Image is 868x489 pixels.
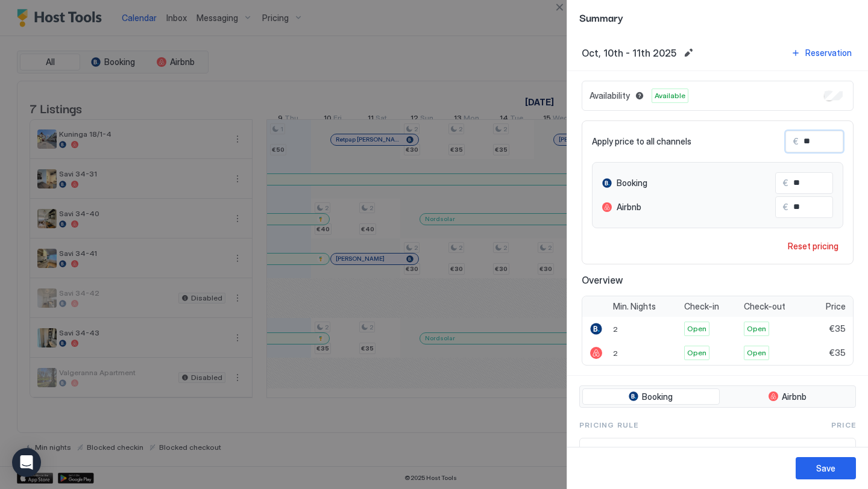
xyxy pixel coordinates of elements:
span: € [793,136,799,147]
div: tab-group [579,385,856,408]
div: Reservation [805,46,852,59]
button: Reservation [789,45,854,61]
span: Available [655,90,685,101]
span: Booking [617,178,647,188]
span: Summary [579,10,856,25]
span: Airbnb [782,391,807,402]
button: Blocked dates override all pricing rules and remain unavailable until manually unblocked [632,89,647,103]
button: Airbnb [722,388,854,405]
span: Oct, 10th - 11th 2025 [582,47,676,59]
button: Reset pricing [783,238,843,254]
span: €35 [829,347,846,358]
span: Check-in [684,301,719,312]
button: Booking [582,388,720,405]
span: Airbnb [617,202,641,213]
span: Booking [642,391,673,402]
span: € [783,202,788,213]
button: Edit date range [681,46,696,60]
div: Open Intercom Messenger [12,448,41,477]
span: Open [747,347,766,358]
span: Overview [582,274,854,286]
span: Open [687,347,706,358]
span: 2 [613,325,618,334]
span: €35 [829,323,846,334]
span: Apply price to all channels [592,136,691,147]
span: € [783,178,788,188]
span: Open [747,323,766,334]
div: Save [816,462,835,475]
span: 2 [613,349,618,358]
div: Reset pricing [788,240,838,252]
span: Availability [590,90,630,101]
span: Open [687,323,706,334]
span: Price [826,301,846,312]
button: Save [796,457,856,479]
span: Pricing Rule [579,420,638,431]
span: Min. Nights [613,301,656,312]
span: Price [831,420,856,431]
span: Check-out [744,301,785,312]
